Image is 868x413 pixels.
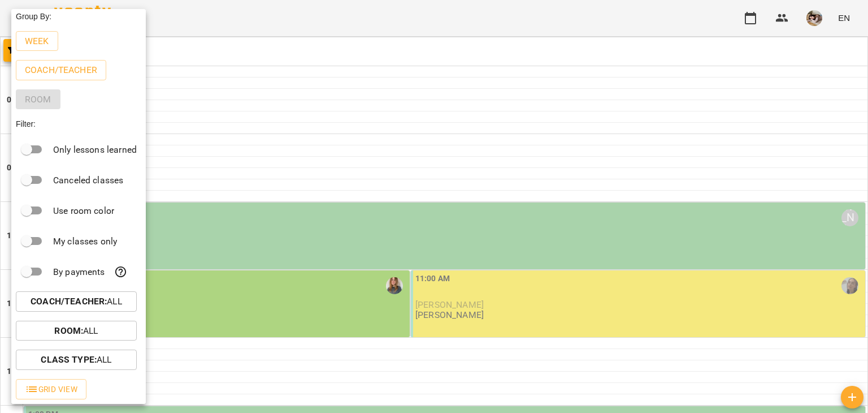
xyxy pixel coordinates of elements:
[25,35,49,48] p: Week
[16,350,137,370] button: Class Type:All
[53,235,117,248] p: My classes only
[53,143,137,157] p: Only lessons learned
[41,353,111,367] p: All
[41,354,97,365] b: Class Type :
[16,31,58,51] button: Week
[25,382,77,396] span: Grid View
[53,204,114,218] p: Use room color
[16,321,137,341] button: Room:All
[16,60,106,80] button: Coach/Teacher
[16,379,86,399] button: Grid View
[31,296,107,307] b: Coach/Teacher :
[25,63,97,77] p: Coach/Teacher
[31,295,122,308] p: All
[54,324,98,338] p: All
[53,265,105,279] p: By payments
[16,291,137,312] button: Coach/Teacher:All
[11,6,146,27] div: Group By:
[11,114,146,134] div: Filter:
[54,325,83,336] b: Room :
[53,174,123,187] p: Canceled classes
